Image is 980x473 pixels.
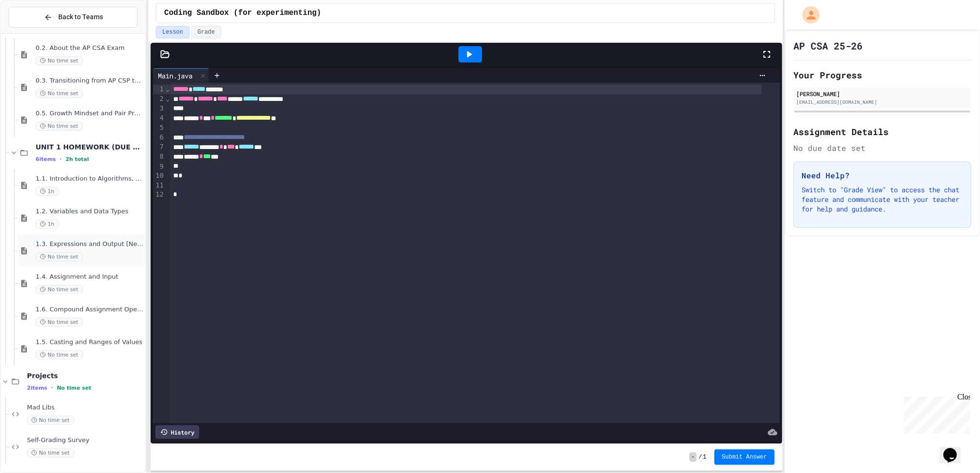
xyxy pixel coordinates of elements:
span: UNIT 1 HOMEWORK (DUE BEFORE UNIT 1 TEST) [36,143,143,151]
span: 1.2. Variables and Data Types [36,208,143,216]
span: Fold line [165,85,170,93]
button: Grade [191,26,221,38]
div: Chat with us now!Close [4,4,66,61]
button: Lesson [156,26,189,38]
span: No time set [36,285,83,294]
p: Switch to "Grade View" to access the chat feature and communicate with your teacher for help and ... [802,185,963,214]
span: No time set [36,89,83,98]
span: • [51,384,53,392]
div: 9 [153,162,165,172]
span: No time set [27,416,74,425]
iframe: chat widget [940,435,970,463]
div: 3 [153,104,165,113]
span: Fold line [165,95,170,102]
div: Main.java [153,71,197,81]
h1: AP CSA 25-26 [793,39,863,52]
span: No time set [57,385,91,391]
button: Submit Answer [714,449,775,465]
button: Back to Teams [9,7,138,27]
span: 1h [36,220,59,229]
h2: Your Progress [793,68,971,82]
span: No time set [36,122,83,131]
span: / [699,453,702,461]
div: 12 [153,190,165,199]
span: 1.4. Assignment and Input [36,273,143,281]
span: 1 [703,453,706,461]
span: - [689,452,697,462]
div: 2 [153,94,165,104]
span: No time set [36,318,83,327]
div: 1 [153,85,165,94]
span: 0.2. About the AP CSA Exam [36,44,143,52]
iframe: chat widget [900,393,970,434]
span: Coding Sandbox (for experimenting) [164,7,321,19]
div: 10 [153,171,165,181]
span: Back to Teams [58,12,103,22]
span: Mad Libs [27,404,143,412]
div: 7 [153,142,165,152]
span: Self-Grading Survey [27,436,143,445]
span: 0.3. Transitioning from AP CSP to AP CSA [36,77,143,85]
h2: Assignment Details [793,125,971,138]
span: Projects [27,372,143,380]
div: [PERSON_NAME] [796,89,968,98]
span: 1h [36,187,59,196]
span: 1.3. Expressions and Output [New] [36,240,143,249]
div: No due date set [793,142,971,154]
h3: Need Help? [802,170,963,181]
span: 0.5. Growth Mindset and Pair Programming [36,110,143,118]
div: 5 [153,123,165,133]
span: No time set [27,448,74,458]
div: History [155,425,199,439]
div: My Account [792,4,822,26]
span: 6 items [36,156,56,162]
div: 11 [153,181,165,190]
span: 2h total [65,156,89,162]
div: 8 [153,152,165,162]
span: No time set [36,56,83,65]
span: No time set [36,350,83,360]
span: • [60,155,62,163]
span: 1.6. Compound Assignment Operators [36,306,143,314]
span: No time set [36,252,83,261]
span: 1.1. Introduction to Algorithms, Programming, and Compilers [36,175,143,183]
span: Submit Answer [722,453,767,461]
div: 6 [153,133,165,142]
span: 2 items [27,385,47,391]
div: Main.java [153,68,209,83]
div: 4 [153,113,165,123]
div: [EMAIL_ADDRESS][DOMAIN_NAME] [796,99,968,106]
span: 1.5. Casting and Ranges of Values [36,338,143,347]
